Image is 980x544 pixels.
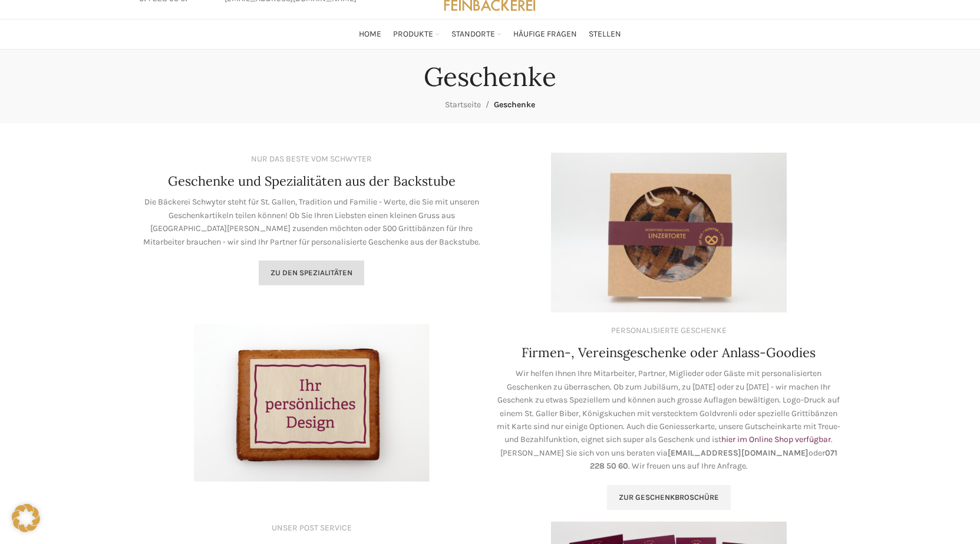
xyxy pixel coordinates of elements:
div: NUR DAS BESTE VOM SCHWYTER [251,153,372,166]
a: Home [359,22,381,46]
span: Home [359,29,381,40]
span: Standorte [451,29,495,40]
h1: Geschenke [424,61,556,93]
a: Häufige Fragen [513,22,577,46]
a: Standorte [451,22,501,46]
a: hier im Online Shop verfügbar [721,434,831,444]
p: Die Bäckerei Schwyter steht für St. Gallen, Tradition und Familie - Werte, die Sie mit unseren Ge... [139,196,484,249]
h4: Geschenke und Spezialitäten aus der Backstube [168,172,456,190]
a: Produkte [393,22,440,46]
strong: [EMAIL_ADDRESS][DOMAIN_NAME] [668,448,809,458]
div: Main navigation [133,22,847,46]
span: Häufige Fragen [513,29,577,40]
span: Zu den Spezialitäten [270,268,352,278]
a: Startseite [445,100,481,110]
div: PERSONALISIERTE GESCHENKE [611,324,727,337]
div: UNSER POST SERVICE [272,522,352,535]
a: Zu den Spezialitäten [259,261,364,285]
span: Zur geschenkbroschüre [619,493,719,502]
a: Zur geschenkbroschüre [607,485,731,510]
span: Produkte [393,29,433,40]
span: Geschenke [494,100,535,110]
span: Stellen [589,29,621,40]
a: Stellen [589,22,621,46]
h4: Firmen-, Vereinsgeschenke oder Anlass-Goodies [522,344,816,362]
p: Wir helfen Ihnen Ihre Mitarbeiter, Partner, Miglieder oder Gäste mit personalisierten Geschenken ... [496,367,842,473]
